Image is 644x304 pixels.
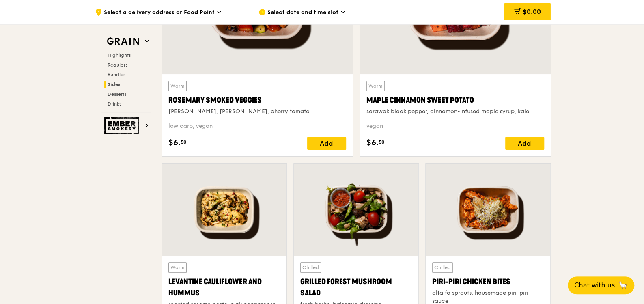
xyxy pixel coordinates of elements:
img: Grain web logo [104,34,142,49]
span: Bundles [108,72,125,78]
div: vegan [366,122,544,130]
span: 🦙 [618,280,628,290]
button: Chat with us🦙 [568,276,634,294]
div: Rosemary Smoked Veggies [168,95,346,106]
span: Drinks [108,101,121,107]
div: Piri-piri Chicken Bites [432,276,544,287]
span: Sides [108,82,121,87]
div: Add [505,137,544,150]
div: Grilled Forest Mushroom Salad [300,276,412,299]
span: Desserts [108,91,126,97]
div: Chilled [432,262,453,273]
div: Warm [168,81,187,91]
div: Chilled [300,262,321,273]
span: Highlights [108,52,131,58]
span: Select date and time slot [267,9,338,17]
span: $0.00 [522,8,541,15]
div: low carb, vegan [168,122,346,130]
div: sarawak black pepper, cinnamon-infused maple syrup, kale [366,108,544,116]
span: Select a delivery address or Food Point [104,9,215,17]
span: 50 [379,139,385,145]
span: Regulars [108,62,127,68]
span: $6. [366,137,379,149]
div: Add [307,137,346,150]
div: Levantine Cauliflower and Hummus [168,276,280,299]
span: $6. [168,137,181,149]
div: Maple Cinnamon Sweet Potato [366,95,544,106]
span: 50 [181,139,187,145]
div: [PERSON_NAME], [PERSON_NAME], cherry tomato [168,108,346,116]
div: Warm [366,81,385,91]
span: Chat with us [574,280,615,290]
img: Ember Smokery web logo [104,117,142,134]
div: Warm [168,262,187,273]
